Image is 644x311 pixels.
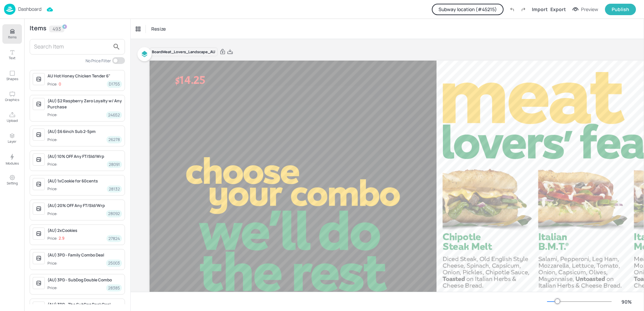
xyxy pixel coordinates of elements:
div: (AU) 3PD - Family Combo Deal [47,252,122,258]
div: Import [532,6,548,13]
div: D1755 [107,80,122,88]
div: 26278 [106,136,122,143]
div: Price: [47,285,59,291]
div: 28385 [106,284,122,291]
button: Layer [2,129,22,148]
div: 25003 [106,260,122,267]
p: Upload [7,118,18,123]
div: No Price Filter [86,58,111,64]
div: (AU) 3PD - SubDog Double Combo [47,277,122,283]
div: Price: [47,137,59,143]
div: Export [550,6,566,13]
button: Publish [605,4,636,15]
span: Resize [150,25,167,32]
label: Undo (Ctrl + Z) [506,4,518,15]
button: Preview [569,4,602,14]
div: Board Meat_Lovers_Landscape_AU [150,47,218,57]
div: Items [30,26,46,32]
div: (AU) $2 Raspberry Zero Loyalty w/ Any Purchase [47,98,122,110]
div: (AU) $6 6inch Sub 2-5pm [47,129,122,135]
p: 493 [53,27,61,31]
p: Modules [6,161,19,166]
button: Shapes [2,66,22,85]
div: 27824 [106,235,122,242]
img: logo-86c26b7e.jpg [4,4,15,15]
div: AU Hot Honey Chicken Tender 6" [47,73,122,79]
div: (AU) 2xCookies [47,228,122,234]
button: Text [2,45,22,65]
label: Redo (Ctrl + Y) [518,4,529,15]
div: Publish [612,6,629,13]
div: Price: [47,236,64,241]
p: Setting [7,181,18,185]
div: (AU) 20% OFF Any FT/Sld/Wrp [47,203,122,209]
button: Subway location (#45215) [432,4,504,15]
div: Price: [47,211,59,217]
p: Items [8,35,17,39]
button: search [110,40,123,54]
div: 28132 [107,185,122,193]
p: 2.9 [59,236,64,241]
p: Dashboard [18,7,41,11]
button: Items [2,24,22,44]
div: (AU) 3PD - The SubDog Pack Deal [47,302,122,308]
div: (AU) 1xCookie for 60cents [47,178,122,184]
p: Graphics [5,97,19,102]
p: Text [9,56,15,60]
p: $14.25 [160,71,220,88]
div: Price: [47,261,59,266]
p: 0 [59,82,61,87]
div: 90 % [618,298,635,305]
p: Shapes [6,76,18,81]
div: Price: [47,162,59,167]
div: Price: [47,81,61,87]
input: Search Item [34,41,110,52]
div: Price: [47,186,59,192]
div: (AU) 10% OFF Any FT/Sld/Wrp [47,153,122,160]
div: 28092 [106,210,122,217]
p: Layer [8,139,17,144]
div: Preview [581,6,598,13]
button: Graphics [2,87,22,106]
button: Upload [2,108,22,127]
button: Modules [2,149,22,169]
div: Price: [47,112,59,118]
button: Setting [2,170,22,190]
div: 24652 [106,111,122,118]
div: 28091 [107,161,122,168]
